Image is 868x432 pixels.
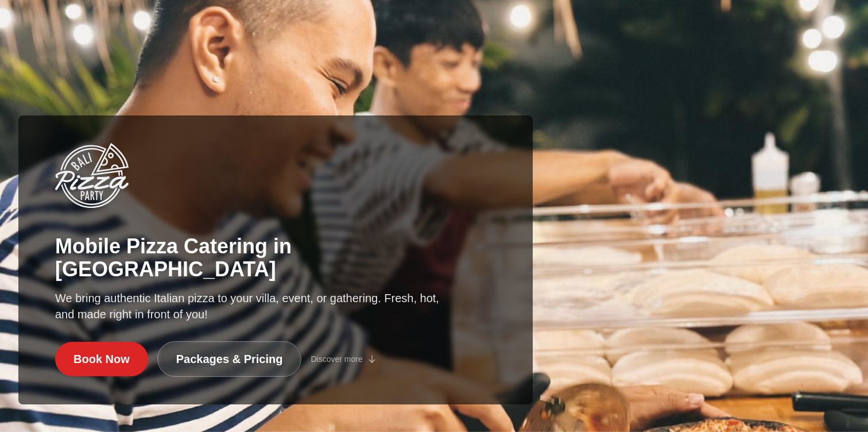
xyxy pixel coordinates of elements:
[55,236,496,281] h1: Mobile Pizza Catering in [GEOGRAPHIC_DATA]
[55,291,441,323] p: We bring authentic Italian pizza to your villa, event, or gathering. Fresh, hot, and made right i...
[157,341,302,377] a: Packages & Pricing
[55,143,129,208] img: Bali Pizza Party Logo - Mobile Pizza Catering in Bali
[55,342,148,376] a: Book Now
[311,353,362,365] span: Discover more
